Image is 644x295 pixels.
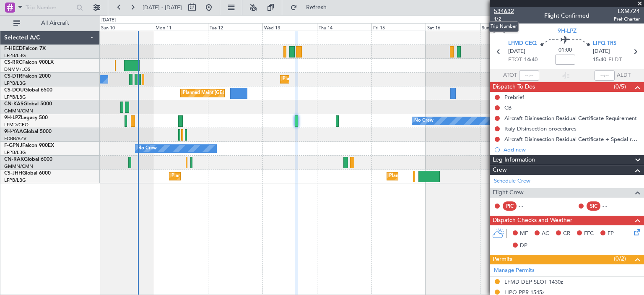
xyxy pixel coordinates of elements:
[4,122,29,128] a: LFMD/CEQ
[138,142,157,155] div: No Crew
[494,7,514,16] span: 534632
[587,201,600,211] div: SIC
[9,16,91,30] button: All Aircraft
[22,20,88,26] span: All Aircraft
[4,177,26,183] a: LFPB/LBG
[614,7,640,16] span: LXM724
[593,39,616,48] span: LIPQ TRS
[371,23,426,31] div: Fri 15
[558,46,572,55] span: 01:00
[614,82,626,91] span: (0/5)
[4,94,26,100] a: LFPB/LBG
[4,171,22,176] span: CS-JHH
[558,26,576,35] span: 9H-LPZ
[4,157,52,162] a: CN-RAKGlobal 6000
[593,56,606,64] span: 15:40
[508,56,522,64] span: ETOT
[4,163,33,170] a: GMMN/CMN
[208,23,262,31] div: Tue 12
[4,129,23,134] span: 9H-YAA
[4,149,26,156] a: LFPB/LBG
[519,202,538,210] div: - -
[520,242,527,250] span: DP
[508,39,537,48] span: LFMD CEQ
[608,56,622,64] span: ELDT
[4,52,26,59] a: LFPB/LBG
[504,104,512,111] div: CB
[4,136,26,142] a: FCBB/BZV
[489,21,519,32] div: Trip Number
[171,170,304,183] div: Planned Maint [GEOGRAPHIC_DATA] ([GEOGRAPHIC_DATA])
[4,102,52,107] a: CN-KASGlobal 5000
[4,80,26,86] a: LFPB/LBG
[4,129,52,134] a: 9H-YAAGlobal 5000
[493,155,535,165] span: Leg Information
[4,115,48,120] a: 9H-LPZLegacy 500
[414,115,434,127] div: No Crew
[4,115,21,120] span: 9H-LPZ
[614,254,626,263] span: (0/2)
[4,171,51,176] a: CS-JHHGlobal 6000
[4,66,30,73] a: DNMM/LOS
[183,87,315,99] div: Planned Maint [GEOGRAPHIC_DATA] ([GEOGRAPHIC_DATA])
[4,46,23,51] span: F-HECD
[544,11,589,20] div: Flight Confirmed
[503,71,517,80] span: ATOT
[4,157,24,162] span: CN-RAK
[493,188,524,198] span: Flight Crew
[494,177,530,185] a: Schedule Crew
[519,70,539,81] input: --:--
[4,108,33,114] a: GMMN/CMN
[508,47,525,56] span: [DATE]
[614,16,640,23] span: Pref Charter
[99,23,154,31] div: Sun 10
[317,23,371,31] div: Thu 14
[154,23,208,31] div: Mon 11
[593,47,610,56] span: [DATE]
[4,60,54,65] a: CS-RRCFalcon 900LX
[504,136,640,143] div: Aircraft Disinsection Residual Certificate + Special request
[4,88,52,93] a: CS-DOUGlobal 6500
[504,115,637,122] div: Aircraft Disinsection Residual Certificate Requirement
[4,74,51,79] a: CS-DTRFalcon 2000
[4,46,46,51] a: F-HECDFalcon 7X
[503,201,517,211] div: PIC
[299,5,334,10] span: Refresh
[563,230,570,238] span: CR
[4,74,22,79] span: CS-DTR
[4,102,23,107] span: CN-KAS
[493,165,507,175] span: Crew
[494,266,535,275] a: Manage Permits
[504,278,563,285] div: LFMD DEP SLOT 1430z
[4,143,54,148] a: F-GPNJFalcon 900EX
[542,230,549,238] span: AC
[4,143,22,148] span: F-GPNJ
[283,73,325,86] div: Planned Maint Sofia
[389,170,521,183] div: Planned Maint [GEOGRAPHIC_DATA] ([GEOGRAPHIC_DATA])
[480,23,535,31] div: Sun 17
[584,230,594,238] span: FFC
[520,230,528,238] span: MF
[286,1,337,14] button: Refresh
[524,56,538,64] span: 14:40
[26,1,74,14] input: Trip Number
[504,125,576,132] div: Italy Disinsection procedures
[101,17,116,24] div: [DATE]
[608,230,614,238] span: FP
[4,88,24,93] span: CS-DOU
[4,60,22,65] span: CS-RRC
[493,82,535,92] span: Dispatch To-Dos
[504,94,524,101] div: Prebrief
[493,255,512,264] span: Permits
[262,23,317,31] div: Wed 13
[426,23,480,31] div: Sat 16
[493,216,572,225] span: Dispatch Checks and Weather
[504,146,640,153] div: Add new
[617,71,631,80] span: ALDT
[143,4,182,11] span: [DATE] - [DATE]
[602,202,621,210] div: - -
